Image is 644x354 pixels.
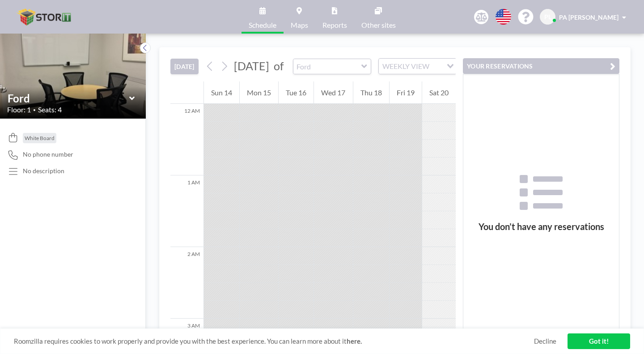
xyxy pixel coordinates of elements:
[379,59,456,74] div: Search for option
[568,333,630,349] a: Got it!
[291,21,308,29] span: Maps
[8,92,129,105] input: Ford
[463,58,619,74] button: YOUR RESERVATIONS
[170,104,203,175] div: 12 AM
[14,337,534,345] span: Roomzilla requires cookies to work properly and provide you with the best experience. You can lea...
[274,59,284,73] span: of
[170,59,199,74] button: [DATE]
[463,221,619,232] h3: You don’t have any reservations
[170,247,203,319] div: 2 AM
[7,105,31,114] span: Floor: 1
[204,81,239,104] div: Sun 14
[240,81,278,104] div: Mon 15
[279,81,314,104] div: Tue 16
[432,60,441,72] input: Search for option
[293,59,362,74] input: Ford
[544,13,551,21] span: PL
[25,135,55,141] span: White Board
[14,8,76,26] img: organization-logo
[249,21,276,29] span: Schedule
[23,150,73,158] span: No phone number
[422,81,456,104] div: Sat 20
[322,21,347,29] span: Reports
[38,105,62,114] span: Seats: 4
[559,13,619,21] span: PA [PERSON_NAME]
[170,175,203,247] div: 1 AM
[361,21,396,29] span: Other sites
[534,337,556,345] a: Decline
[23,167,64,175] div: No description
[33,107,36,113] span: •
[314,81,352,104] div: Wed 17
[381,60,431,72] span: WEEKLY VIEW
[234,59,269,73] span: [DATE]
[353,81,389,104] div: Thu 18
[390,81,422,104] div: Fri 19
[347,337,362,345] a: here.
